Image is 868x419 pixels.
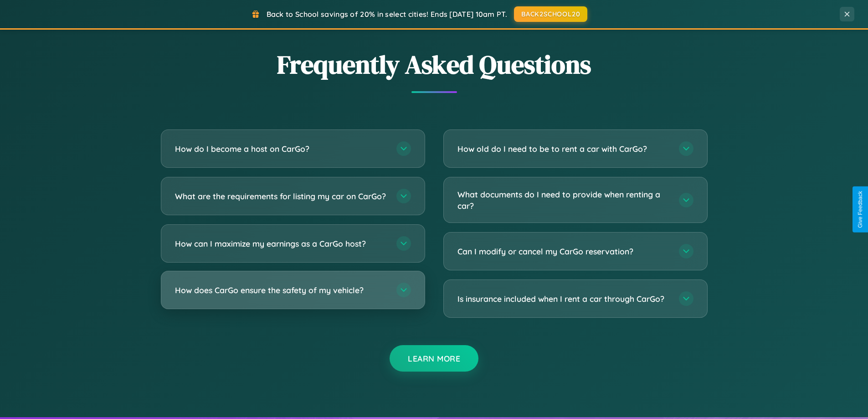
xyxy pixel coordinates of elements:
[175,191,387,202] h3: What are the requirements for listing my car on CarGo?
[457,143,670,155] h3: How old do I need to be to rent a car with CarGo?
[857,191,863,228] div: Give Feedback
[457,293,670,305] h3: Is insurance included when I rent a car through CarGo?
[175,285,387,296] h3: How does CarGo ensure the safety of my vehicle?
[457,246,670,257] h3: Can I modify or cancel my CarGo reservation?
[161,47,708,82] h2: Frequently Asked Questions
[175,143,387,155] h3: How do I become a host on CarGo?
[175,238,387,249] h3: How can I maximize my earnings as a CarGo host?
[390,345,478,372] button: Learn More
[457,189,670,211] h3: What documents do I need to provide when renting a car?
[514,6,587,22] button: BACK2SCHOOL20
[267,10,507,19] span: Back to School savings of 20% in select cities! Ends [DATE] 10am PT.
